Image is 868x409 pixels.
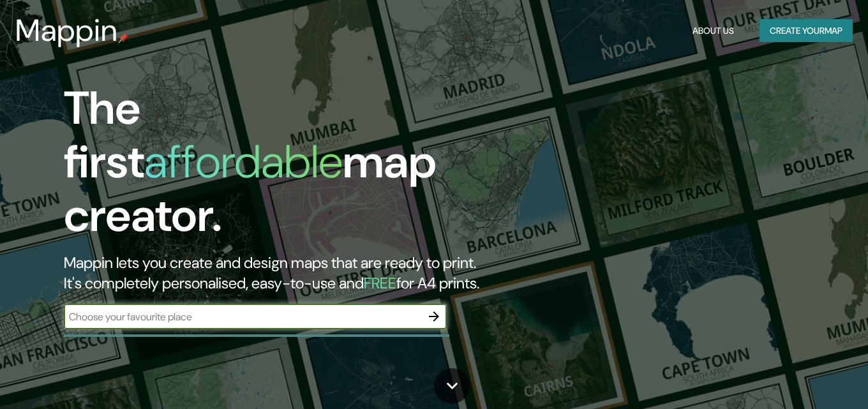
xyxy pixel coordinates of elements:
button: About Us [687,19,739,43]
h3: Mappin [15,13,118,48]
h2: Mappin lets you create and design maps that are ready to print. It's completely personalised, eas... [64,253,498,294]
button: Create yourmap [759,19,853,43]
h1: The first map creator. [64,82,498,253]
input: Choose your favourite place [64,309,421,324]
h5: FREE [364,273,396,293]
img: mappin-pin [118,33,128,43]
h1: affordable [144,132,343,191]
